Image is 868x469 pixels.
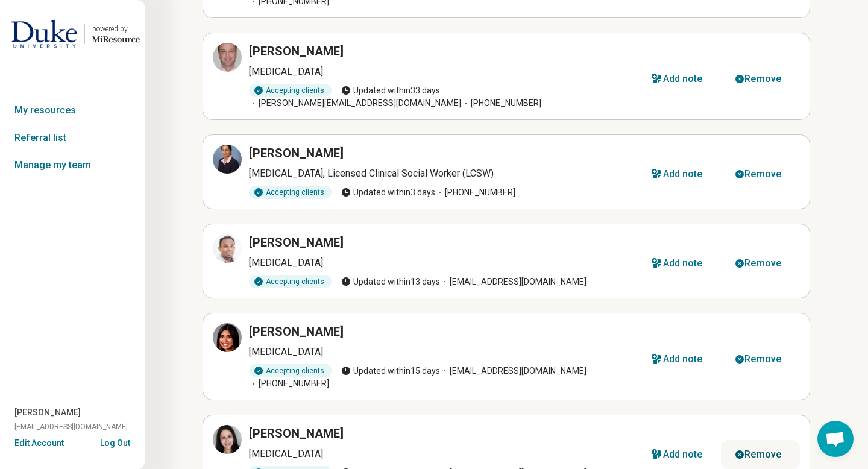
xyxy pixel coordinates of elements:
[100,437,130,447] button: Log Out
[249,425,344,442] h3: [PERSON_NAME]
[249,145,344,162] h3: [PERSON_NAME]
[637,345,722,374] button: Add note
[249,43,344,60] h3: [PERSON_NAME]
[440,365,587,377] span: [EMAIL_ADDRESS][DOMAIN_NAME]
[249,377,329,390] span: [PHONE_NUMBER]
[92,24,140,34] div: powered by
[744,74,781,84] div: Remove
[341,275,440,288] span: Updated within 13 days
[744,354,781,364] div: Remove
[721,440,800,469] button: Remove
[721,160,800,189] button: Remove
[637,65,722,93] button: Add note
[341,186,435,199] span: Updated within 3 days
[721,345,800,374] button: Remove
[663,450,703,459] div: Add note
[461,97,541,110] span: [PHONE_NUMBER]
[817,421,854,457] a: Open chat
[744,259,781,268] div: Remove
[637,249,722,278] button: Add note
[14,437,64,450] button: Edit Account
[249,447,637,461] p: [MEDICAL_DATA]
[663,354,703,364] div: Add note
[440,275,587,288] span: [EMAIL_ADDRESS][DOMAIN_NAME]
[663,169,703,179] div: Add note
[249,345,637,359] p: [MEDICAL_DATA]
[637,160,722,189] button: Add note
[249,364,332,377] div: Accepting clients
[249,323,344,340] h3: [PERSON_NAME]
[721,249,800,278] button: Remove
[249,234,344,251] h3: [PERSON_NAME]
[249,166,637,181] p: [MEDICAL_DATA], Licensed Clinical Social Worker (LCSW)
[663,74,703,84] div: Add note
[744,450,781,459] div: Remove
[744,169,781,179] div: Remove
[249,97,461,110] span: [PERSON_NAME][EMAIL_ADDRESS][DOMAIN_NAME]
[341,84,440,97] span: Updated within 33 days
[14,421,128,432] span: [EMAIL_ADDRESS][DOMAIN_NAME]
[249,256,637,270] p: [MEDICAL_DATA]
[249,275,332,288] div: Accepting clients
[721,65,800,93] button: Remove
[5,19,140,48] a: Duke Universitypowered by
[435,186,515,199] span: [PHONE_NUMBER]
[637,440,722,469] button: Add note
[249,84,332,97] div: Accepting clients
[249,186,332,199] div: Accepting clients
[341,365,440,377] span: Updated within 15 days
[249,65,637,79] p: [MEDICAL_DATA]
[11,19,77,48] img: Duke University
[14,406,81,419] span: [PERSON_NAME]
[663,259,703,268] div: Add note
